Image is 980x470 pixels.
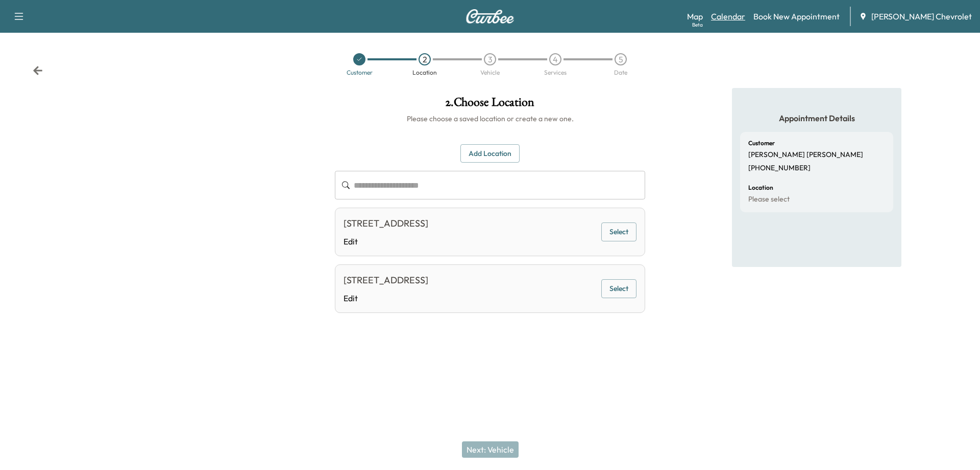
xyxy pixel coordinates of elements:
span: [PERSON_NAME] Chevrolet [871,10,972,23]
div: 5 [615,53,627,65]
button: Select [601,222,636,241]
div: Date [614,70,627,76]
a: Book New Appointment [753,10,840,23]
h6: Customer [748,140,775,146]
div: 4 [549,53,561,65]
a: Calendar [711,10,745,23]
div: 2 [419,53,431,65]
h6: Location [748,185,773,191]
img: Curbee Logo [465,9,514,24]
h6: Please choose a saved location or create a new one. [335,114,645,124]
div: Vehicle [480,70,500,76]
div: Customer [347,70,373,76]
div: 3 [484,53,496,65]
div: [STREET_ADDRESS] [344,216,428,231]
a: Edit [344,235,428,248]
p: Please select [748,195,790,204]
div: [STREET_ADDRESS] [344,273,428,287]
div: Location [412,70,437,76]
p: [PERSON_NAME] [PERSON_NAME] [748,150,863,160]
h1: 2 . Choose Location [335,96,645,114]
a: Edit [344,292,428,304]
button: Select [601,279,636,298]
div: Services [544,70,567,76]
a: MapBeta [687,10,703,23]
div: Beta [692,21,703,29]
button: Add Location [460,144,520,163]
h5: Appointment Details [740,113,893,124]
p: [PHONE_NUMBER] [748,164,811,173]
div: Back [33,65,43,76]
